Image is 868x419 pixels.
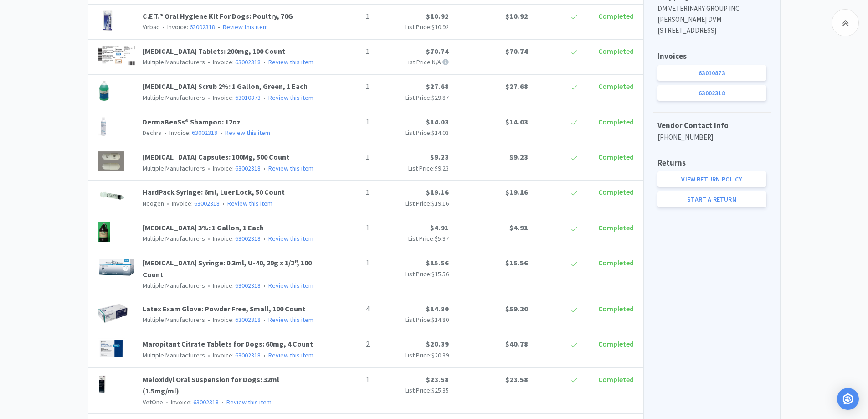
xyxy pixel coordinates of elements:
[206,316,211,324] span: •
[377,163,449,173] p: List Price:
[161,23,166,31] span: •
[159,23,215,31] span: Invoice:
[268,234,313,243] a: Review this item
[426,117,449,126] span: $14.03
[235,316,261,324] a: 63002318
[262,351,267,359] span: •
[426,11,449,21] span: $10.92
[98,338,125,358] img: 002e6fa5bf324fd38a4195e1205d9355_209429.png
[143,223,264,232] a: [MEDICAL_DATA] 3%: 1 Gallon, 1 Each
[505,11,528,21] span: $10.92
[143,375,279,396] a: Meloxidyl Oral Suspension for Dogs: 32ml (1.5mg/ml)
[505,339,528,348] span: $40.78
[206,58,211,66] span: •
[505,258,528,267] span: $15.56
[98,303,128,323] img: 61657385df6941d39fd04816d7263512_221703.png
[377,350,449,360] p: List Price:
[143,23,159,31] span: Virbac
[235,281,261,290] a: 63002318
[98,10,118,31] img: 84c4e10b0abf481b8023d050fa92581b_5099.png
[143,398,163,406] span: VetOne
[505,375,528,384] span: $23.58
[205,58,261,66] span: Invoice:
[598,339,634,348] span: Completed
[226,398,272,406] a: Review this item
[598,11,634,21] span: Completed
[657,50,766,62] h5: Invoices
[268,93,313,102] a: Review this item
[190,23,215,31] a: 63002318
[377,233,449,243] p: List Price:
[206,234,211,243] span: •
[205,281,261,290] span: Invoice:
[262,316,267,324] span: •
[143,152,289,161] a: [MEDICAL_DATA] Capsules: 100Mg, 500 Count
[98,151,124,171] img: 538125cb3f864fbba6a6e0c6fac983b9_389841.png
[235,164,261,172] a: 63002318
[377,269,449,279] p: List Price:
[509,223,528,232] span: $4.91
[435,234,449,243] span: $5.37
[143,281,205,290] span: Multiple Manufacturers
[426,375,449,384] span: $23.58
[431,351,449,359] span: $20.39
[268,351,313,359] a: Review this item
[98,257,136,277] img: b3f395e1da36482192b866de9bb48435_156416.png
[268,58,313,66] a: Review this item
[431,270,449,278] span: $15.56
[324,222,370,234] p: 1
[143,187,285,197] a: HardPack Syringe: 6ml, Luer Lock, 50 Count
[223,23,268,31] a: Review this item
[221,199,226,207] span: •
[324,257,370,269] p: 1
[262,93,267,102] span: •
[163,129,168,137] span: •
[426,339,449,348] span: $20.39
[377,315,449,325] p: List Price:
[324,151,370,163] p: 1
[143,129,162,137] span: Dechra
[143,164,205,172] span: Multiple Manufacturers
[657,157,766,169] h5: Returns
[194,199,220,207] a: 63002318
[206,164,211,172] span: •
[143,339,313,348] a: Maropitant Citrate Tablets for Dogs: 60mg, 4 Count
[268,164,313,172] a: Review this item
[431,129,449,137] span: $14.03
[235,93,261,102] a: 63010873
[426,82,449,91] span: $27.68
[98,374,108,394] img: c0456e84874b4f3b99ef3f9fa042fb51_142740.png
[430,223,449,232] span: $4.91
[262,234,267,243] span: •
[164,398,169,406] span: •
[206,93,211,102] span: •
[216,23,221,31] span: •
[205,93,261,102] span: Invoice:
[193,398,219,406] a: 63002318
[143,82,308,91] a: [MEDICAL_DATA] Scrub 2%: 1 Gallon, Green, 1 Each
[324,81,370,93] p: 1
[98,116,110,136] img: 9316afc6d08044a19f2616c5cb1f67e8_17973.png
[205,164,261,172] span: Invoice:
[598,82,634,91] span: Completed
[268,316,313,324] a: Review this item
[262,58,267,66] span: •
[377,22,449,32] p: List Price:
[657,3,766,36] p: DM VETERINARY GROUP INC [PERSON_NAME] DVM [STREET_ADDRESS]
[220,398,225,406] span: •
[143,93,205,102] span: Multiple Manufacturers
[235,351,261,359] a: 63002318
[324,186,370,198] p: 1
[377,93,449,103] p: List Price:
[324,116,370,128] p: 1
[598,47,634,56] span: Completed
[324,303,370,315] p: 4
[98,46,136,66] img: 6e75cf7540c741eb9de2fa256d64bb7b_220425.png
[143,117,241,126] a: DermaBenSs® Shampoo: 12oz
[163,398,219,406] span: Invoice:
[598,187,634,197] span: Completed
[426,258,449,267] span: $15.56
[598,304,634,313] span: Completed
[324,338,370,350] p: 2
[143,316,205,324] span: Multiple Manufacturers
